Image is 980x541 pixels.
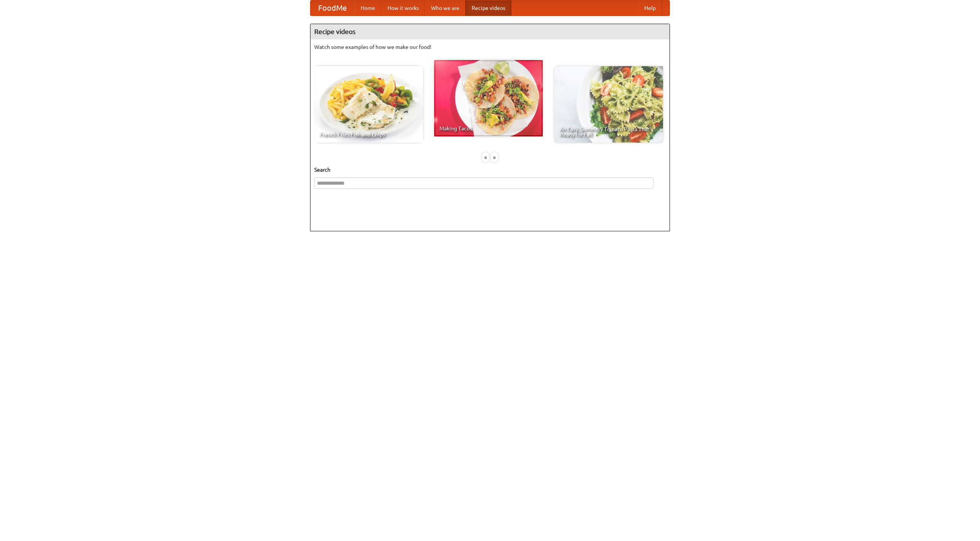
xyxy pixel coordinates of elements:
[434,60,543,136] a: Making Tacos
[314,43,666,51] p: Watch some examples of how we make our food!
[310,24,670,39] h4: Recipe videos
[354,0,381,16] a: Home
[320,132,418,137] span: French Fries Fish and Chips
[310,0,354,16] a: FoodMe
[482,153,489,162] div: «
[314,166,666,174] h5: Search
[465,0,511,16] a: Recipe videos
[314,66,423,143] a: French Fries Fish and Chips
[638,0,662,16] a: Help
[439,126,537,131] span: Making Tacos
[554,66,663,143] a: An Easy, Summery Tomato Pasta That's Ready for Fall
[560,127,658,137] span: An Easy, Summery Tomato Pasta That's Ready for Fall
[381,0,425,16] a: How it works
[425,0,465,16] a: Who we are
[491,153,498,162] div: »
